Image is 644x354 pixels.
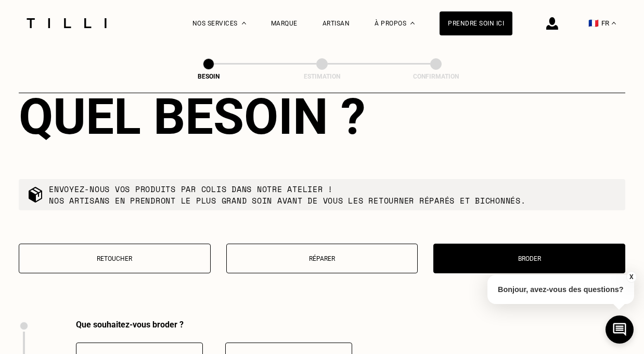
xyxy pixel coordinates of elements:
[433,244,625,273] button: Broder
[49,183,526,206] p: Envoyez-nous vos produits par colis dans notre atelier ! Nos artisans en prendront le plus grand ...
[439,255,620,262] p: Broder
[76,320,352,330] div: Que souhaitez-vous broder ?
[242,22,246,24] img: Menu déroulant
[487,275,634,304] p: Bonjour, avez-vous des questions?
[612,22,616,24] img: menu déroulant
[410,22,415,24] img: Menu déroulant à propos
[226,244,418,273] button: Réparer
[27,186,44,203] img: commande colis
[19,244,211,273] button: Retoucher
[384,73,488,80] div: Confirmation
[157,73,261,80] div: Besoin
[546,17,558,30] img: icône connexion
[323,20,350,27] a: Artisan
[626,271,636,283] button: X
[588,18,599,28] span: 🇫🇷
[23,18,110,28] img: Logo du service de couturière Tilli
[24,255,205,262] p: Retoucher
[271,20,298,27] a: Marque
[270,73,374,80] div: Estimation
[232,255,413,262] p: Réparer
[19,87,625,146] div: Quel besoin ?
[440,11,512,35] a: Prendre soin ici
